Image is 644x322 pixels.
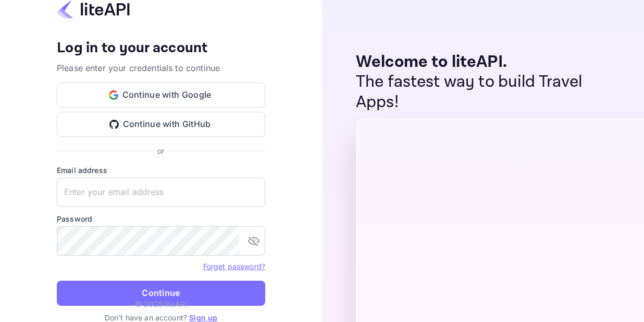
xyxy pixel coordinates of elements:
[57,112,265,137] button: Continue with GitHub
[57,39,265,57] h4: Log in to your account
[189,313,217,322] a: Sign up
[57,83,265,108] button: Continue with Google
[57,62,265,74] p: Please enter your credentials to continue
[135,298,187,309] p: © 2025 liteAPI
[203,261,265,271] a: Forget password?
[57,213,265,224] label: Password
[57,165,265,176] label: Email address
[203,262,265,271] a: Forget password?
[356,72,623,112] p: The fastest way to build Travel Apps!
[157,145,164,156] p: or
[57,178,265,207] input: Enter your email address
[57,281,265,306] button: Continue
[243,231,264,251] button: toggle password visibility
[356,52,623,72] p: Welcome to liteAPI.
